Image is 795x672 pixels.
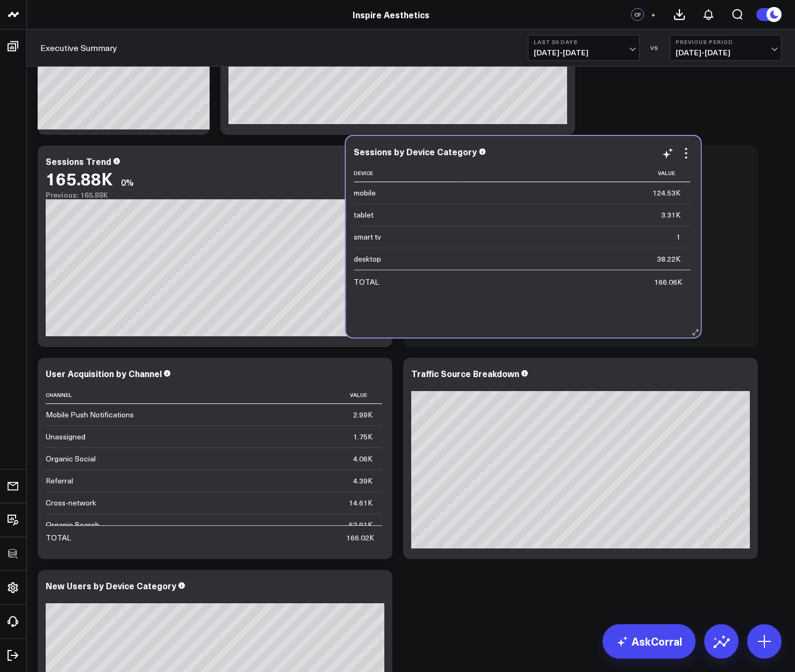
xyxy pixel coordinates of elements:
[353,9,429,20] a: Inspire Aesthetics
[528,35,640,61] button: Last 30 Days[DATE]-[DATE]
[46,580,176,591] div: New Users by Device Category
[676,48,776,57] span: [DATE] - [DATE]
[349,519,373,530] div: 52.91K
[411,367,519,379] div: Traffic Source Breakdown
[46,386,153,404] th: Channel
[121,176,134,188] div: 0%
[346,532,374,543] div: 166.02K
[657,254,681,264] div: 38.22K
[653,187,681,198] div: 124.53K
[354,187,376,198] div: mobile
[631,8,644,21] div: CF
[46,497,96,508] div: Cross-network
[654,277,682,287] div: 166.06K
[353,475,373,486] div: 4.39K
[46,475,73,486] div: Referral
[603,624,696,659] a: AskCorral
[354,277,379,287] div: TOTAL
[46,409,134,420] div: Mobile Push Notifications
[354,209,374,220] div: tablet
[670,35,782,61] button: Previous Period[DATE]-[DATE]
[651,11,656,18] span: +
[534,39,634,45] b: Last 30 Days
[647,8,660,21] button: +
[354,232,381,242] div: smart tv
[153,386,382,404] th: Value
[354,146,477,157] div: Sessions by Device Category
[661,209,681,220] div: 3.31K
[40,42,117,54] a: Executive Summary
[676,232,681,242] div: 1
[46,367,162,379] div: User Acquisition by Channel
[676,39,776,45] b: Previous Period
[46,191,384,199] div: Previous: 165.88K
[349,497,373,508] div: 14.61K
[534,48,634,57] span: [DATE] - [DATE]
[354,254,381,264] div: desktop
[353,409,373,420] div: 2.99K
[645,45,664,51] div: VS
[46,169,113,188] div: 165.88K
[461,164,690,182] th: Value
[46,532,71,543] div: TOTAL
[353,431,373,442] div: 1.75K
[353,453,373,464] div: 4.06K
[46,431,85,442] div: Unassigned
[354,164,461,182] th: Device
[46,453,96,464] div: Organic Social
[46,519,99,530] div: Organic Search
[46,155,111,167] div: Sessions Trend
